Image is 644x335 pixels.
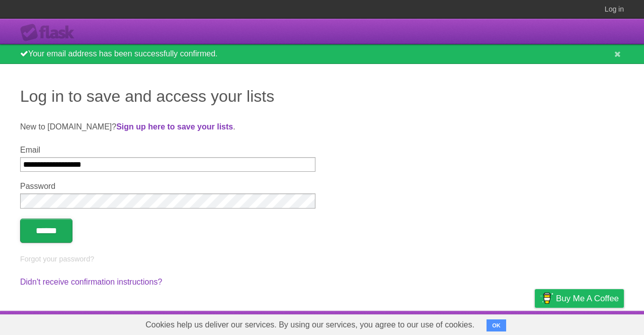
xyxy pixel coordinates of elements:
[20,182,315,191] label: Password
[401,313,422,332] a: About
[487,319,506,331] button: OK
[116,122,233,131] a: Sign up here to save your lists
[488,313,510,332] a: Terms
[434,313,475,332] a: Developers
[560,313,624,332] a: Suggest a feature
[535,289,624,308] a: Buy me a coffee
[20,255,94,263] a: Forgot your password?
[20,278,162,286] a: Didn't receive confirmation instructions?
[540,290,553,307] img: Buy me a coffee
[522,313,548,332] a: Privacy
[20,146,315,155] label: Email
[20,24,80,42] div: Flask
[135,315,485,335] span: Cookies help us deliver our services. By using our services, you agree to our use of cookies.
[20,121,624,133] p: New to [DOMAIN_NAME]? .
[556,290,619,307] span: Buy me a coffee
[20,84,624,108] h1: Log in to save and access your lists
